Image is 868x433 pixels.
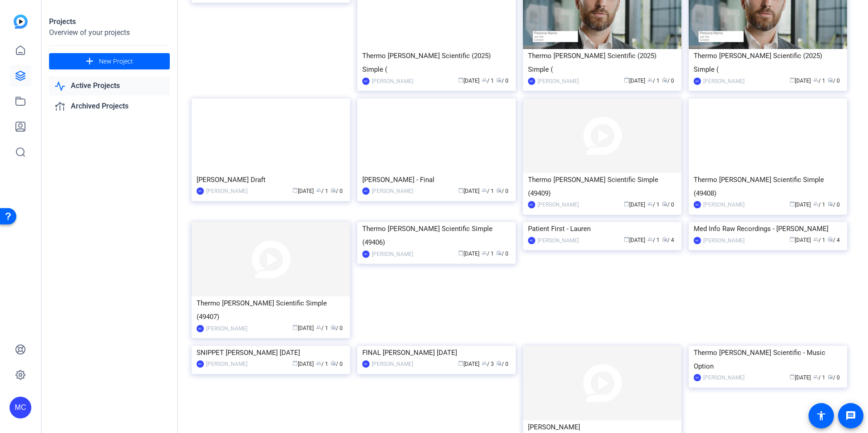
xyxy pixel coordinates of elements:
div: [PERSON_NAME] - Final [362,173,511,187]
div: SNIPPET [PERSON_NAME] [DATE] [197,346,345,359]
span: New Project [99,57,133,66]
span: calendar_today [292,360,298,366]
span: [DATE] [624,202,645,208]
span: group [813,77,819,83]
span: calendar_today [789,201,795,207]
div: Thermo [PERSON_NAME] Scientific Simple (49406) [362,222,511,249]
span: / 0 [828,202,840,208]
a: Active Projects [49,77,170,95]
span: radio [662,236,667,242]
div: FINAL [PERSON_NAME] [DATE] [362,346,511,359]
span: [DATE] [789,374,811,381]
span: [DATE] [458,188,479,194]
span: radio [330,360,336,366]
div: MC [10,397,31,418]
span: radio [662,201,667,207]
span: / 1 [316,325,328,331]
span: / 0 [496,188,508,194]
div: [PERSON_NAME] [372,359,413,369]
div: Thermo [PERSON_NAME] Scientific (2025) Simple ( [528,49,676,76]
div: Thermo [PERSON_NAME] Scientific (2025) Simple ( [694,49,842,76]
span: group [316,360,321,366]
div: Med Info Raw Recordings - [PERSON_NAME] [694,222,842,236]
span: calendar_today [292,325,298,330]
span: / 1 [316,361,328,367]
div: [PERSON_NAME] [372,250,413,259]
span: / 0 [330,188,343,194]
span: [DATE] [624,78,645,84]
span: / 1 [316,188,328,194]
div: MC [528,201,535,208]
span: / 1 [813,237,825,243]
span: / 3 [482,361,494,367]
img: blue-gradient.svg [14,15,28,29]
span: group [813,374,819,379]
div: [PERSON_NAME] [372,77,413,86]
span: calendar_today [624,201,629,207]
span: [DATE] [789,202,811,208]
div: MC [694,237,701,244]
div: Patient First - Lauren [528,222,676,236]
span: [DATE] [458,361,479,367]
span: [DATE] [789,237,811,243]
span: / 1 [647,202,660,208]
div: Thermo [PERSON_NAME] Scientific Simple (49409) [528,173,676,200]
span: calendar_today [458,250,464,256]
div: MC [528,78,535,85]
span: group [647,77,653,83]
span: group [813,236,819,242]
span: [DATE] [624,237,645,243]
div: [PERSON_NAME] [703,373,745,382]
div: [PERSON_NAME] [538,77,579,86]
span: radio [828,236,833,242]
span: radio [828,201,833,207]
div: MC [694,78,701,85]
div: Thermo [PERSON_NAME] Scientific Simple (49407) [197,296,345,324]
span: / 0 [662,202,674,208]
div: MC [197,360,204,368]
span: / 1 [813,78,825,84]
span: [DATE] [789,78,811,84]
div: MC [362,360,370,368]
mat-icon: accessibility [816,410,827,421]
div: MC [197,187,204,195]
div: [PERSON_NAME] [206,324,247,333]
span: radio [828,77,833,83]
div: [PERSON_NAME] Draft [197,173,345,187]
div: [PERSON_NAME] [206,359,247,369]
span: / 4 [662,237,674,243]
span: calendar_today [458,360,464,366]
span: calendar_today [789,374,795,379]
div: [PERSON_NAME] [703,200,745,209]
span: / 1 [482,188,494,194]
a: Archived Projects [49,97,170,116]
div: Projects [49,16,170,27]
span: / 1 [647,237,660,243]
span: group [647,201,653,207]
span: group [647,236,653,242]
span: [DATE] [292,361,314,367]
span: / 1 [482,251,494,257]
span: / 0 [496,251,508,257]
span: radio [330,325,336,330]
span: group [813,201,819,207]
span: radio [662,77,667,83]
span: / 0 [496,78,508,84]
span: radio [496,77,502,83]
span: calendar_today [292,187,298,193]
span: / 1 [813,374,825,381]
span: / 0 [330,361,343,367]
span: radio [496,250,502,256]
span: / 1 [482,78,494,84]
span: group [482,250,487,256]
span: / 0 [828,78,840,84]
div: MC [197,325,204,332]
div: Thermo [PERSON_NAME] Scientific Simple (49408) [694,173,842,200]
div: [PERSON_NAME] [538,236,579,245]
div: MC [694,374,701,381]
div: [PERSON_NAME] [703,236,745,245]
span: group [482,187,487,193]
div: [PERSON_NAME] [206,187,247,196]
div: Thermo [PERSON_NAME] Scientific (2025) Simple ( [362,49,511,76]
span: [DATE] [458,78,479,84]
